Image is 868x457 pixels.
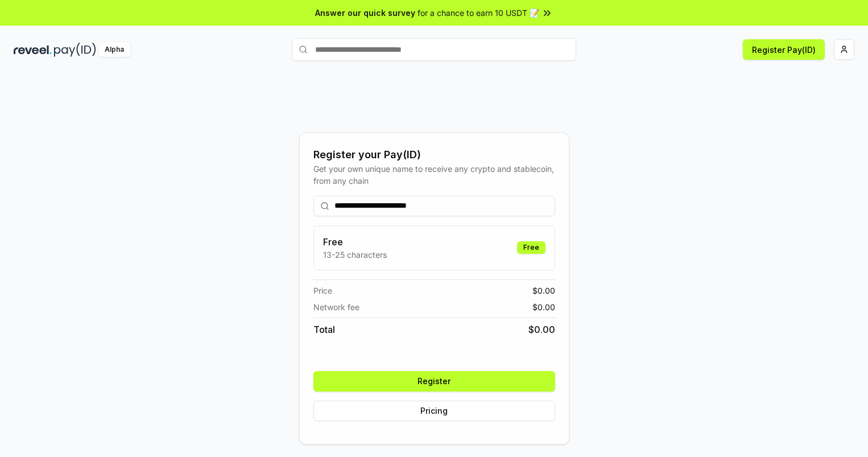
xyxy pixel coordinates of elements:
[313,301,359,313] span: Network fee
[98,43,130,57] div: Alpha
[315,7,415,19] span: Answer our quick survey
[532,301,555,313] span: $ 0.00
[517,241,545,254] div: Free
[418,7,539,19] span: for a chance to earn 10 USDT 📝
[313,163,555,187] div: Get your own unique name to receive any crypto and stablecoin, from any chain
[313,371,555,392] button: Register
[532,285,555,297] span: $ 0.00
[313,323,335,336] span: Total
[313,285,332,297] span: Price
[54,43,96,57] img: pay_id
[323,249,387,261] p: 13-25 characters
[528,323,555,336] span: $ 0.00
[323,235,387,249] h3: Free
[313,147,555,163] div: Register your Pay(ID)
[14,43,52,57] img: reveel_dark
[743,39,825,60] button: Register Pay(ID)
[313,401,555,421] button: Pricing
